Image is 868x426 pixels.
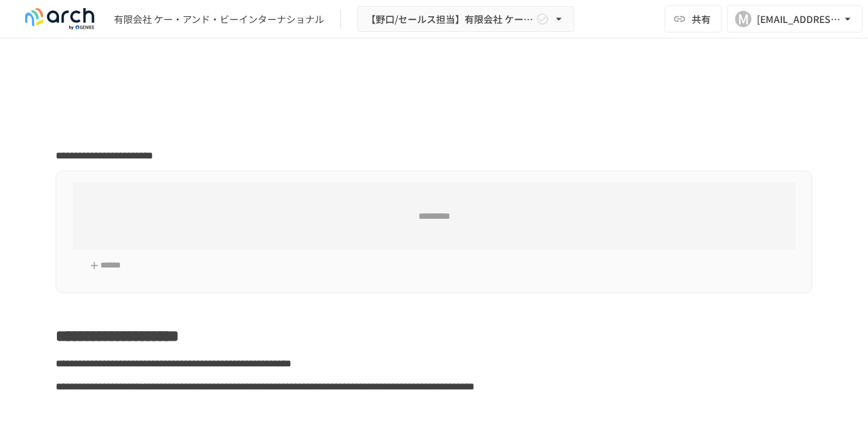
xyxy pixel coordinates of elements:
[757,11,841,28] div: [EMAIL_ADDRESS][DOMAIN_NAME]
[665,5,722,33] button: 共有
[357,6,574,33] button: 【野口/セールス担当】有限会社 ケー・アンド・ビーインターナショナル様_初期設定サポートLite
[735,11,751,27] div: M
[692,12,711,26] span: 共有
[727,5,863,33] button: M[EMAIL_ADDRESS][DOMAIN_NAME]
[366,11,533,28] span: 【野口/セールス担当】有限会社 ケー・アンド・ビーインターナショナル様_初期設定サポートLite
[16,8,103,30] img: logo-default@2x-9cf2c760.svg
[114,12,324,26] div: 有限会社 ケー・アンド・ビーインターナショナル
